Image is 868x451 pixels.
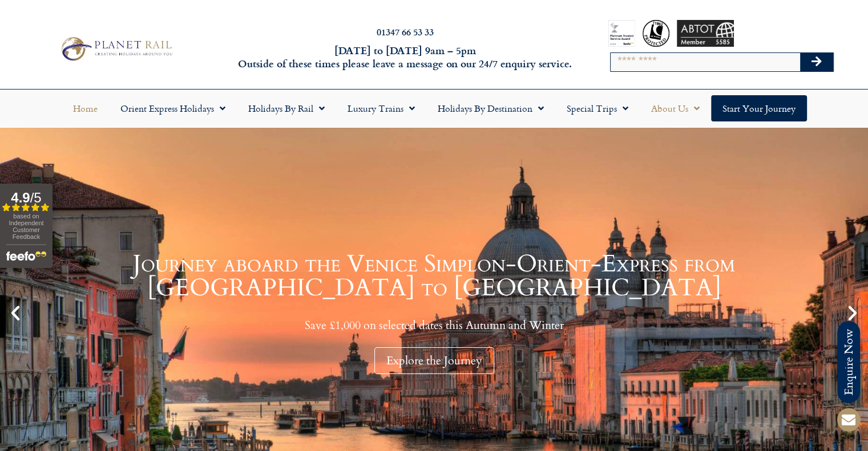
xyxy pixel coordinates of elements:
[374,347,494,374] div: Explore the Journey
[62,95,109,121] a: Home
[640,95,711,121] a: About Us
[711,95,807,121] a: Start your Journey
[235,44,576,71] h6: [DATE] to [DATE] 9am – 5pm Outside of these times please leave a message on our 24/7 enquiry serv...
[6,95,862,121] nav: Menu
[426,95,555,121] a: Holidays by Destination
[29,252,839,300] h1: Journey aboard the Venice Simplon-Orient-Express from [GEOGRAPHIC_DATA] to [GEOGRAPHIC_DATA]
[56,34,175,63] img: Planet Rail Train Holidays Logo
[555,95,640,121] a: Special Trips
[800,53,833,71] button: Search
[336,95,426,121] a: Luxury Trains
[6,303,25,323] div: Previous slide
[237,95,336,121] a: Holidays by Rail
[377,25,434,38] a: 01347 66 53 33
[843,303,862,323] div: Next slide
[29,318,839,332] p: Save £1,000 on selected dates this Autumn and Winter
[109,95,237,121] a: Orient Express Holidays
